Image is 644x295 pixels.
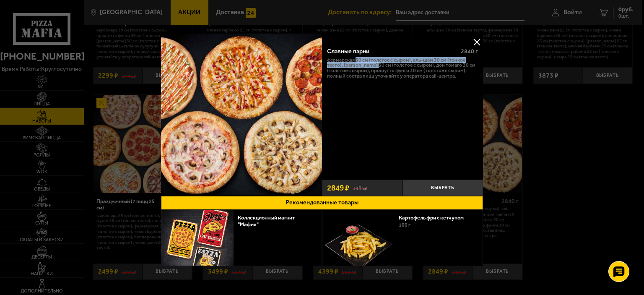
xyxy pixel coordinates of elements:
[402,180,483,196] button: Выбрать
[238,214,295,227] a: Коллекционный магнит "Мафия"
[399,222,410,228] span: 100 г
[353,184,367,191] s: 3985 ₽
[327,57,478,79] p: Фермерская 30 см (толстое с сыром), Аль-Шам 30 см (тонкое тесто), [PERSON_NAME] 30 см (толстое с ...
[161,34,322,196] a: Славные парни
[161,196,483,210] button: Рекомендованные товары
[399,214,470,221] a: Картофель фри с кетчупом
[450,266,483,283] button: Выбрать
[327,184,349,192] span: 2849 ₽
[461,48,478,55] span: 2840 г
[289,266,322,283] button: Выбрать
[327,48,454,55] div: Славные парни
[161,34,322,195] img: Славные парни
